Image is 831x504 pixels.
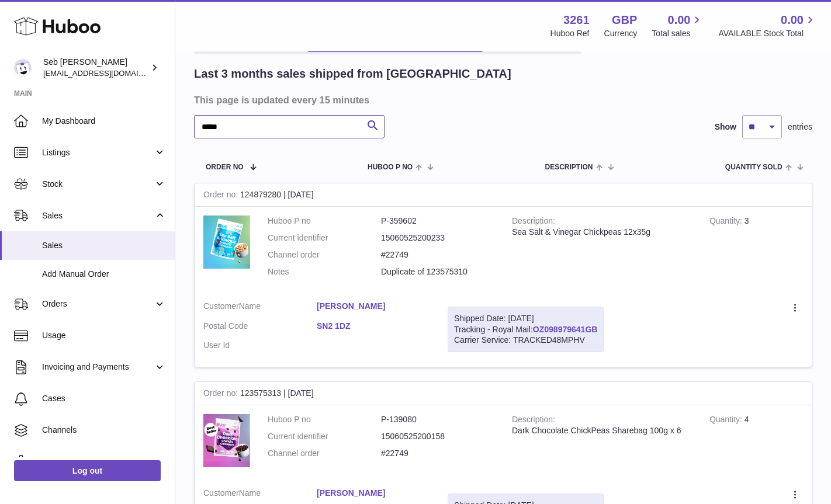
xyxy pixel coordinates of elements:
[268,448,381,459] dt: Channel order
[203,414,250,467] img: 32611658329185.jpg
[42,179,154,190] span: Stock
[14,460,161,481] a: Log out
[368,164,413,171] span: Huboo P no
[42,298,154,310] span: Orders
[268,431,381,442] dt: Current identifier
[43,57,148,79] div: Seb [PERSON_NAME]
[454,335,597,346] div: Carrier Service: TRACKED48MPHV
[718,28,817,39] span: AVAILABLE Stock Total
[42,269,166,280] span: Add Manual Order
[448,307,604,353] div: Tracking - Royal Mail:
[709,216,745,228] strong: Quantity
[42,456,166,467] span: Settings
[381,249,494,260] dd: #22749
[317,301,430,312] a: [PERSON_NAME]
[701,207,812,292] td: 3
[268,266,381,277] dt: Notes
[317,321,430,332] a: SN2 1DZ
[42,393,166,404] span: Cases
[550,28,590,39] div: Huboo Ref
[381,448,494,459] dd: #22749
[381,215,494,227] dd: P-359602
[14,59,32,77] img: ecom@bravefoods.co.uk
[652,12,704,39] a: 0.00 Total sales
[194,66,511,82] h2: Last 3 months sales shipped from [GEOGRAPHIC_DATA]
[203,340,317,351] dt: User Id
[195,382,812,405] div: 123575313 | [DATE]
[203,488,239,498] span: Customer
[725,164,782,171] span: Quantity Sold
[381,431,494,442] dd: 15060525200158
[195,183,812,207] div: 124879280 | [DATE]
[194,93,809,106] h3: This page is updated every 15 minutes
[203,301,317,315] dt: Name
[533,325,598,334] a: OZ098979641GB
[381,232,494,244] dd: 15060525200233
[512,415,555,427] strong: Description
[42,210,154,221] span: Sales
[268,414,381,425] dt: Huboo P no
[545,164,593,171] span: Description
[42,330,166,341] span: Usage
[604,28,638,39] div: Currency
[563,12,590,28] strong: 3261
[203,488,317,502] dt: Name
[512,216,555,228] strong: Description
[268,215,381,227] dt: Huboo P no
[612,12,637,28] strong: GBP
[668,12,691,28] span: 0.00
[701,405,812,479] td: 4
[781,12,804,28] span: 0.00
[512,227,692,238] div: Sea Salt & Vinegar Chickpeas 12x35g
[512,425,692,436] div: Dark Chocolate ChickPeas Sharebag 100g x 6
[268,232,381,244] dt: Current identifier
[788,121,812,133] span: entries
[42,240,166,251] span: Sales
[206,164,244,171] span: Order No
[652,28,704,39] span: Total sales
[203,321,317,335] dt: Postal Code
[203,301,239,311] span: Customer
[718,12,817,39] a: 0.00 AVAILABLE Stock Total
[317,488,430,499] a: [PERSON_NAME]
[715,121,736,133] label: Show
[203,215,250,269] img: 32611658329081.jpg
[454,313,597,324] div: Shipped Date: [DATE]
[268,249,381,260] dt: Channel order
[203,190,240,202] strong: Order no
[381,414,494,425] dd: P-139080
[43,68,172,78] span: [EMAIL_ADDRESS][DOMAIN_NAME]
[42,362,154,373] span: Invoicing and Payments
[42,147,154,158] span: Listings
[709,415,745,427] strong: Quantity
[42,116,166,127] span: My Dashboard
[203,388,240,401] strong: Order no
[42,425,166,436] span: Channels
[381,266,494,277] p: Duplicate of 123575310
